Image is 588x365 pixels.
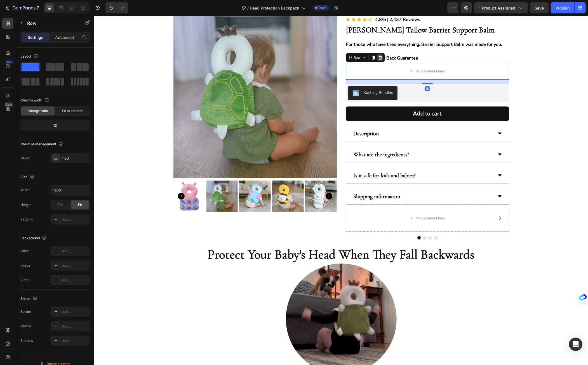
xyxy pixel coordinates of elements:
[535,6,544,10] span: Save
[20,309,31,314] div: Border
[259,136,315,142] strong: What are the ingredients?
[281,1,326,7] strong: 4.8/5 | 2,437 Reviews
[20,156,30,161] div: Order
[62,338,88,343] div: Add...
[254,71,303,84] button: Kaching Bundles
[258,74,265,81] img: KachingBundles.png
[259,176,306,186] p: Shipping information
[20,295,38,303] div: Shape
[37,4,39,11] p: 7
[322,53,351,58] div: Drop element here
[2,2,42,13] button: 7
[260,38,325,47] div: Rich Text Editor. Editing area: main
[192,248,302,359] img: head_protection.gif
[62,249,88,254] div: Add...
[20,248,29,253] div: Color
[250,5,300,11] span: Head Protection Backpack
[269,74,299,80] div: Kaching Bundles
[252,25,408,33] p: For those who have tried everything, Barrier Support Balm was made for you.
[20,53,39,60] div: Layout
[258,39,268,44] div: Row
[231,177,238,184] button: Carousel Next Arrow
[94,16,588,365] iframe: To enrich screen reader interactions, please activate Accessibility in Grammarly extension settings
[20,324,32,329] div: Corner
[55,34,74,40] p: Advanced
[323,221,326,224] button: Dot
[62,278,88,283] div: Add...
[20,234,48,242] div: Background
[479,5,515,11] span: 1 product assigned
[330,71,336,75] div: 16
[58,202,63,207] span: Full
[20,338,33,343] div: Shadow
[248,5,249,11] span: /
[259,155,322,165] p: Is it safe for kids and babies?
[20,202,31,207] div: Height
[551,2,574,13] button: Publish
[20,217,33,222] div: Padding
[78,202,82,207] span: Fit
[20,263,30,268] div: Image
[530,2,549,13] button: Save
[20,188,30,193] div: Width
[114,231,380,247] strong: Protect Your Baby's Head When They Fall Backwards
[322,200,351,205] div: Drop element here
[4,102,13,107] div: Beta
[261,39,324,46] strong: 30-Day Money Back Guarantee
[62,263,88,268] div: Add...
[62,156,88,161] div: 1 col
[334,221,338,224] button: Dot
[62,309,88,314] div: Add...
[20,173,35,181] div: Size
[5,60,13,64] div: 450
[252,10,401,19] strong: [PERSON_NAME] Tallow Barrier Support Balm
[259,115,285,121] strong: Description
[251,91,415,105] button: Add to cart
[319,5,327,10] span: Draft
[62,217,88,222] div: Add...
[20,141,64,148] div: Columns management
[28,108,48,113] span: Change ratio
[62,324,88,329] div: Add...
[340,221,343,224] button: Dot
[556,5,570,11] div: Publish
[28,34,43,40] p: Settings
[105,2,128,13] div: Undo/Redo
[319,93,347,103] div: Add to cart
[474,2,528,13] button: 1 product assigned
[20,97,50,104] div: Column width
[401,198,410,207] button: Carousel Next Arrow
[62,108,83,113] span: Fit to content
[329,221,332,224] button: Dot
[20,278,29,283] div: Video
[27,20,75,27] p: Row
[569,338,582,351] div: Open Intercom Messenger
[51,185,90,195] input: Auto
[22,122,89,129] div: 12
